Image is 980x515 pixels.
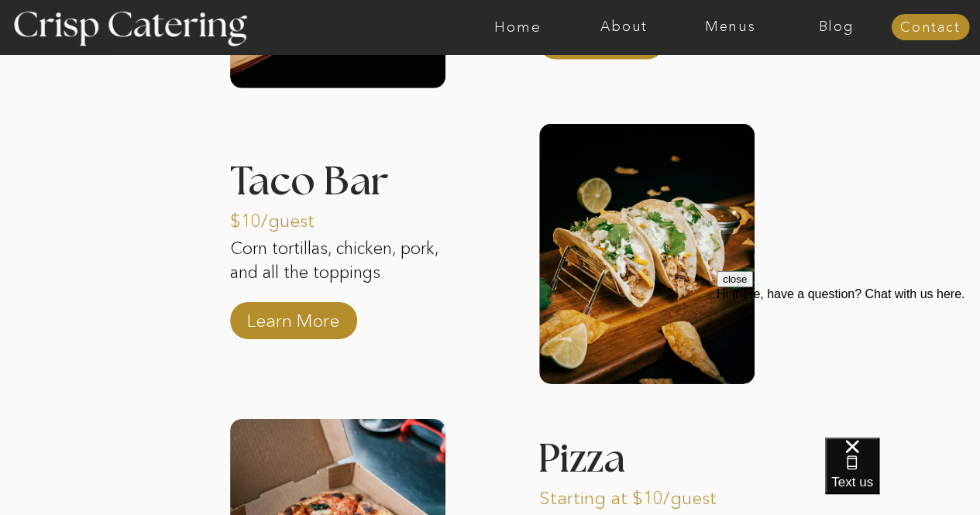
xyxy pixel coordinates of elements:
[891,20,969,36] a: Contact
[230,162,445,181] h3: Taco Bar
[230,237,445,311] p: Corn tortillas, chicken, pork, and all the toppings
[465,19,571,35] a: Home
[677,19,783,35] a: Menus
[230,194,333,239] p: $10/guest
[549,15,652,60] a: Learn More
[825,438,980,515] iframe: podium webchat widget bubble
[571,19,677,35] a: About
[538,439,699,484] h3: Pizza
[783,19,889,35] a: Blog
[242,294,345,339] a: Learn More
[717,271,980,457] iframe: podium webchat widget prompt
